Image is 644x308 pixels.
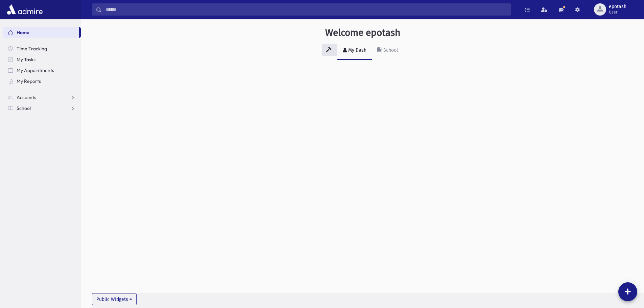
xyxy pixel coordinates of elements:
span: Accounts [17,94,36,100]
a: Home [3,27,79,38]
span: User [609,9,626,15]
a: My Appointments [3,65,81,76]
a: School [3,103,81,114]
div: School [382,47,398,53]
span: My Tasks [17,56,35,63]
span: Time Tracking [17,46,47,52]
span: My Reports [17,78,41,84]
a: My Dash [337,41,372,60]
span: My Appointments [17,67,54,73]
span: Home [17,29,29,35]
a: My Reports [3,76,81,87]
span: epotash [609,4,626,9]
a: Time Tracking [3,43,81,54]
h3: Welcome epotash [325,27,400,39]
a: My Tasks [3,54,81,65]
button: Public Widgets [92,293,137,305]
a: School [372,41,403,60]
img: AdmirePro [5,3,44,16]
span: School [17,105,31,111]
input: Search [102,3,511,16]
a: Accounts [3,92,81,103]
div: My Dash [347,47,366,53]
